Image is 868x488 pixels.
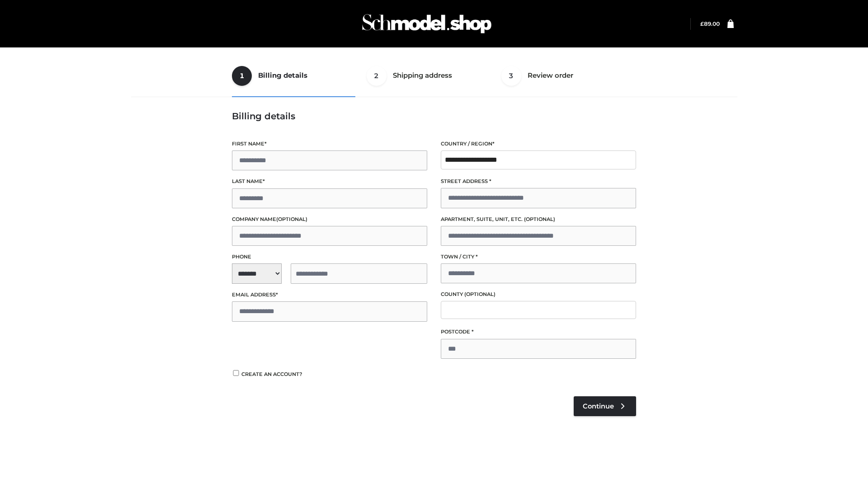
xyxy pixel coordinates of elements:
[441,215,636,224] label: Apartment, suite, unit, etc.
[441,177,636,186] label: Street address
[583,402,614,410] span: Continue
[441,328,636,336] label: Postcode
[276,216,307,222] span: (optional)
[232,215,427,224] label: Company name
[524,216,555,222] span: (optional)
[232,177,427,186] label: Last name
[232,140,427,148] label: First name
[241,371,302,377] span: Create an account?
[441,140,636,148] label: Country / Region
[232,111,636,122] h3: Billing details
[232,253,427,261] label: Phone
[441,290,636,299] label: County
[232,291,427,299] label: Email address
[464,291,495,297] span: (optional)
[700,20,720,27] a: £89.00
[700,20,704,27] span: £
[359,6,495,42] img: Schmodel Admin 964
[441,253,636,261] label: Town / City
[574,396,636,416] a: Continue
[700,20,720,27] bdi: 89.00
[232,370,240,376] input: Create an account?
